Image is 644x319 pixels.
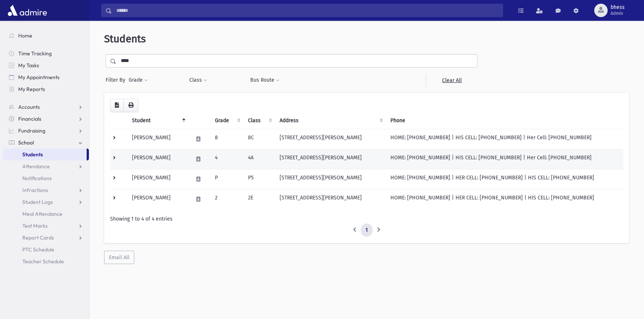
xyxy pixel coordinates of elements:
td: 8 [210,129,244,149]
a: Time Tracking [3,48,89,59]
div: Showing 1 to 4 of 4 entries [110,215,623,223]
a: Notifications [3,172,89,184]
a: Clear All [426,74,477,87]
span: Meal Attendance [22,211,62,217]
a: School [3,137,89,149]
span: School [18,139,34,146]
td: 4A [244,149,275,169]
td: [STREET_ADDRESS][PERSON_NAME] [275,129,386,149]
td: [PERSON_NAME] [128,169,189,189]
td: [PERSON_NAME] [128,149,189,169]
span: Notifications [22,175,52,182]
td: HOME: [PHONE_NUMBER] | HER CELL: [PHONE_NUMBER] | HIS CELL: [PHONE_NUMBER] [386,189,623,209]
a: 1 [361,224,373,237]
th: Address: activate to sort column ascending [275,112,386,129]
input: Search [112,4,503,17]
span: Students [104,33,146,45]
td: 4 [210,149,244,169]
span: Accounts [18,104,40,110]
a: My Appointments [3,71,89,83]
span: Student Logs [22,199,53,205]
th: Grade: activate to sort column ascending [210,112,244,129]
th: Phone [386,112,623,129]
a: Report Cards [3,232,89,244]
td: P [210,169,244,189]
button: Grade [128,74,148,87]
span: Fundraising [18,127,45,134]
span: Attendance [22,163,50,170]
a: Attendance [3,160,89,172]
td: HOME: [PHONE_NUMBER] | HIS CELL: [PHONE_NUMBER] | Her Cell: [PHONE_NUMBER] [386,129,623,149]
span: Time Tracking [18,50,52,57]
button: Class [189,74,207,87]
a: Home [3,30,89,42]
th: Student: activate to sort column descending [128,112,189,129]
span: My Reports [18,86,45,92]
span: Students [22,151,43,158]
th: Class: activate to sort column ascending [244,112,275,129]
a: PTC Schedule [3,244,89,255]
td: 2 [210,189,244,209]
span: PTC Schedule [22,246,54,253]
span: Admin [611,10,625,16]
button: CSV [110,99,124,112]
a: Teacher Schedule [3,255,89,267]
span: My Appointments [18,74,59,81]
a: Fundraising [3,125,89,137]
a: Accounts [3,101,89,113]
span: Filter By [106,76,128,84]
td: [STREET_ADDRESS][PERSON_NAME] [275,189,386,209]
a: Test Marks [3,220,89,232]
button: Print [123,99,138,112]
span: Infractions [22,187,48,193]
td: [PERSON_NAME] [128,129,189,149]
td: HOME: [PHONE_NUMBER] | HER CELL: [PHONE_NUMBER] | HIS CELL: [PHONE_NUMBER] [386,169,623,189]
span: Test Marks [22,222,48,229]
td: [PERSON_NAME] [128,189,189,209]
button: Email All [104,251,134,264]
td: P5 [244,169,275,189]
a: Infractions [3,184,89,196]
span: My Tasks [18,62,39,69]
a: Student Logs [3,196,89,208]
td: [STREET_ADDRESS][PERSON_NAME] [275,149,386,169]
a: Students [3,149,87,160]
span: Home [18,32,32,39]
span: bhess [611,4,625,10]
a: My Tasks [3,59,89,71]
span: Report Cards [22,234,54,241]
td: 2E [244,189,275,209]
span: Teacher Schedule [22,258,64,265]
a: Meal Attendance [3,208,89,220]
a: My Reports [3,83,89,95]
td: HOME: [PHONE_NUMBER] | HIS CELL: [PHONE_NUMBER] | Her Cell: [PHONE_NUMBER] [386,149,623,169]
td: [STREET_ADDRESS][PERSON_NAME] [275,169,386,189]
button: Bus Route [250,74,280,87]
img: AdmirePro [6,3,49,18]
a: Financials [3,113,89,125]
td: 8C [244,129,275,149]
span: Financials [18,115,41,122]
